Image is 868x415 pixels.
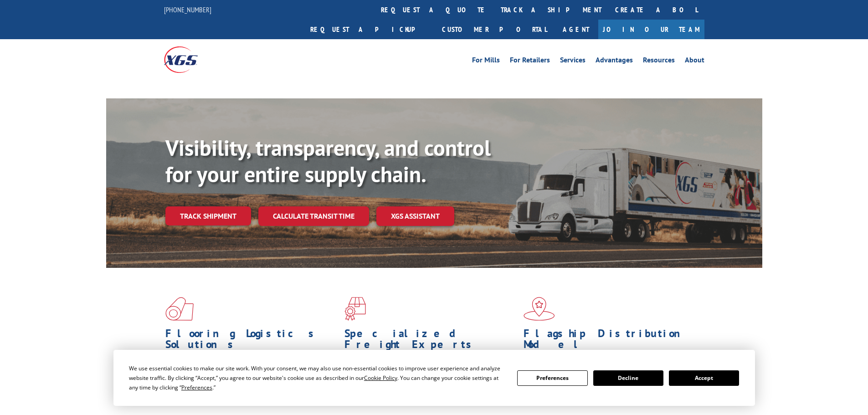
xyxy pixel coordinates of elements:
[181,384,212,391] span: Preferences
[598,20,704,39] a: Join Our Team
[344,328,517,354] h1: Specialized Freight Experts
[596,56,633,67] a: Advantages
[472,56,500,67] a: For Mills
[524,297,555,321] img: xgs-icon-flagship-distribution-model-red
[685,56,704,67] a: About
[376,206,454,226] a: XGS ASSISTANT
[364,374,397,382] span: Cookie Policy
[560,56,586,67] a: Services
[258,206,369,226] a: Calculate transit time
[554,20,598,39] a: Agent
[129,364,506,392] div: We use essential cookies to make our site work. With your consent, we may also use non-essential ...
[165,206,251,225] a: Track shipment
[510,56,550,67] a: For Retailers
[517,370,587,386] button: Preferences
[165,328,338,354] h1: Flooring Logistics Solutions
[524,328,696,354] h1: Flagship Distribution Model
[435,20,554,39] a: Customer Portal
[593,370,663,386] button: Decline
[164,5,211,14] a: [PHONE_NUMBER]
[113,350,755,406] div: Cookie Consent Prompt
[669,370,739,386] button: Accept
[344,297,366,321] img: xgs-icon-focused-on-flooring-red
[165,297,194,321] img: xgs-icon-total-supply-chain-intelligence-red
[165,133,491,188] b: Visibility, transparency, and control for your entire supply chain.
[643,56,675,67] a: Resources
[303,20,435,39] a: Request a pickup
